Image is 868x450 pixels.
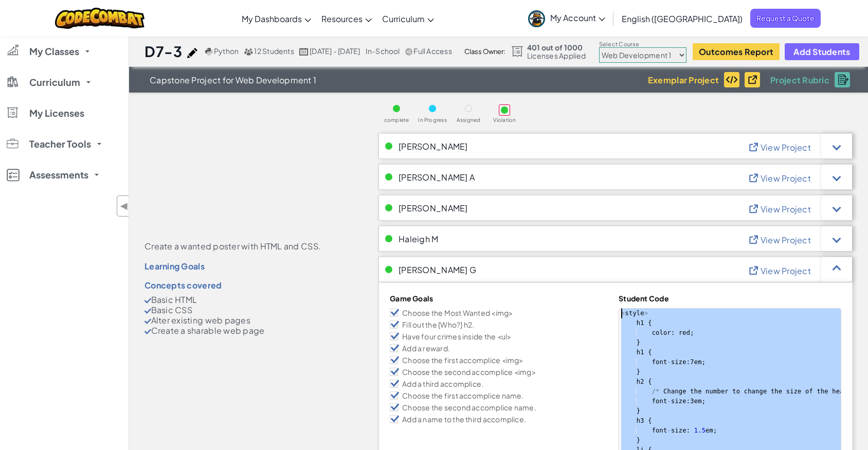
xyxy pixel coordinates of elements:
[402,308,513,317] p: Choose the Most Wanted <img>
[237,5,316,32] a: My Dashboards
[399,265,476,274] span: [PERSON_NAME] G
[402,415,526,424] p: Add a name to the third accomplice.
[761,265,811,276] span: View Project
[390,391,400,400] img: Icon_Checkbox_Checked.svg
[622,13,743,24] span: English ([GEOGRAPHIC_DATA])
[366,47,400,56] div: in-school
[523,2,610,34] a: My Account
[750,9,821,28] a: Request a Quote
[399,173,475,182] span: [PERSON_NAME] a
[390,380,400,388] img: Icon_Checkbox_Checked.svg
[144,326,348,336] li: Create a sharable web page
[402,355,523,365] p: Choose the first accomplice <img>
[838,75,848,85] img: IconRubric.svg
[527,43,586,51] span: 401 out of 1000
[144,281,348,290] div: Concepts covered
[464,44,505,59] div: Class Owner:
[399,235,438,243] span: Haleigh m
[29,139,91,149] span: Teacher Tools
[402,403,536,412] p: Choose the second accomplice name.
[761,235,811,245] span: View Project
[390,309,400,317] img: Icon_Checkbox_Checked.svg
[390,320,400,329] img: Icon_Checkbox_Checked.svg
[144,315,348,326] li: Alter existing web pages
[299,48,309,56] img: calendar.svg
[310,46,360,56] span: [DATE] - [DATE]
[457,117,481,123] span: Assigned
[748,264,764,275] img: IconViewProject_Blue.svg
[29,109,84,118] span: My Licenses
[144,309,151,314] img: CheckMark.svg
[617,5,748,32] a: English ([GEOGRAPHIC_DATA])
[399,204,468,212] span: [PERSON_NAME]
[761,142,811,153] span: View Project
[761,204,811,214] span: View Project
[55,8,145,29] img: CodeCombat logo
[402,391,524,400] p: Choose the first accomplice name.
[187,48,197,58] img: iconPencil.svg
[770,76,829,84] span: Project Rubric
[785,43,859,60] button: Add Students
[550,12,605,23] span: My Account
[150,76,316,84] span: Capstone Project for Web Development 1
[402,332,511,341] p: Have four crimes inside the <ul>
[254,46,294,56] span: 12 Students
[413,46,452,56] span: Full Access
[390,403,400,411] img: Icon_Checkbox_Checked.svg
[29,47,79,56] span: My Classes
[390,368,400,376] img: Icon_Checkbox_Checked.svg
[527,51,586,60] span: Licenses Applied
[382,13,425,24] span: Curriculum
[144,42,182,61] h1: D7-3
[748,141,764,152] img: IconViewProject_Blue.svg
[402,344,450,353] p: Add a reward.
[390,332,400,340] img: Icon_Checkbox_Checked.svg
[390,294,612,303] h4: Game Goals
[205,48,213,56] img: python.png
[648,76,719,84] span: Exemplar Project
[761,173,811,184] span: View Project
[144,295,348,305] li: Basic HTML
[405,48,412,56] img: IconShare_Gray.svg
[321,13,363,24] span: Resources
[493,117,516,123] span: Violation
[390,356,400,364] img: Icon_Checkbox_Checked.svg
[144,262,348,271] div: Learning Goals
[244,48,253,56] img: MultipleUsers.png
[377,5,439,32] a: Curriculum
[726,76,738,84] img: IconExemplarCode.svg
[747,74,763,84] img: IconViewProject_Black.svg
[748,172,764,183] img: IconViewProject_Blue.svg
[144,241,348,251] div: Create a wanted poster with HTML and CSS.
[399,142,468,151] span: [PERSON_NAME]
[619,294,841,303] h4: Student Code
[793,47,850,56] span: Add Students
[316,5,377,32] a: Resources
[528,10,545,27] img: avatar
[120,199,129,213] span: ◀
[144,305,348,315] li: Basic CSS
[242,13,302,24] span: My Dashboards
[29,170,88,179] span: Assessments
[144,298,151,303] img: CheckMark.svg
[402,379,483,388] p: Add a third accomplice.
[144,329,151,334] img: CheckMark.svg
[144,319,151,324] img: CheckMark.svg
[418,117,447,123] span: In Progress
[214,46,239,56] span: Python
[390,415,400,423] img: Icon_Checkbox_Checked.svg
[390,344,400,352] img: Icon_Checkbox_Checked.svg
[29,78,80,87] span: Curriculum
[748,233,764,244] img: IconViewProject_Blue.svg
[748,203,764,213] img: IconViewProject_Blue.svg
[599,40,686,48] label: Select Course
[384,117,409,123] span: complete
[402,367,536,376] p: Choose the second accomplice <img>
[693,43,780,60] button: Outcomes Report
[402,320,474,329] p: Fill out the [Who?] h2.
